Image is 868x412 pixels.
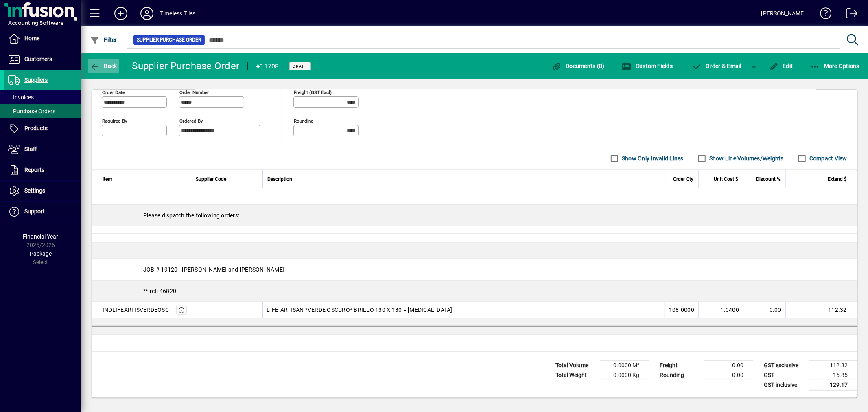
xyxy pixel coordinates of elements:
span: Staff [24,146,37,152]
mat-label: Required by [102,118,127,123]
span: Customers [24,56,52,62]
mat-label: Rounding [294,118,313,123]
div: #11708 [256,60,279,73]
a: Purchase Orders [4,104,81,118]
td: 0.00 [743,302,785,318]
td: Total Weight [551,370,600,380]
span: Supplier Code [196,175,227,184]
td: 0.0000 M³ [600,360,649,370]
span: Back [90,63,117,69]
span: Unit Cost $ [714,175,738,184]
td: 108.0000 [665,302,698,318]
span: Order & Email [692,63,741,69]
div: [PERSON_NAME] [761,7,806,20]
span: Support [24,208,45,215]
td: 0.00 [704,370,753,380]
span: LIFE-ARTISAN *VERDE OSCURO* BRILLO 130 X 130 = [MEDICAL_DATA] [267,306,453,314]
div: Timeless Tiles [160,7,195,20]
span: Filter [90,37,117,43]
td: 0.00 [704,360,753,370]
a: Invoices [4,90,81,104]
td: Freight [656,360,704,370]
span: Description [268,175,293,184]
a: Customers [4,49,81,70]
span: Package [30,250,52,257]
a: Home [4,28,81,49]
mat-label: Ordered by [179,118,203,123]
td: Total Volume [551,360,600,370]
a: Logout [840,2,858,28]
td: GST inclusive [760,380,809,390]
span: Invoices [8,94,34,101]
button: Profile [134,6,160,21]
div: Supplier Purchase Order [132,59,240,72]
app-page-header-button: Back [81,59,126,73]
span: Extend $ [828,175,847,184]
button: Documents (0) [550,59,607,73]
span: Custom Fields [622,63,673,69]
td: GST [760,370,809,380]
td: 1.0400 [698,302,743,318]
label: Compact View [808,154,847,162]
button: Filter [88,33,119,47]
button: Order & Email [688,59,746,73]
span: Reports [24,167,44,173]
span: Order Qty [673,175,693,184]
button: More Options [808,59,862,73]
td: 16.85 [809,370,857,380]
span: Suppliers [24,77,48,83]
a: Products [4,118,81,139]
td: 0.0000 Kg [600,370,649,380]
div: ** ref: 46820 [92,281,857,302]
span: Financial Year [23,233,59,240]
span: Supplier Purchase Order [137,36,201,44]
td: 112.32 [809,360,857,370]
a: Settings [4,181,81,201]
a: Staff [4,139,81,160]
label: Show Only Invalid Lines [620,154,684,162]
span: Item [103,175,112,184]
span: Home [24,35,39,42]
td: 129.17 [809,380,857,390]
mat-label: Order number [179,89,209,95]
td: GST exclusive [760,360,809,370]
a: Reports [4,160,81,180]
button: Edit [767,59,795,73]
div: Please dispatch the following orders: [92,205,857,226]
a: Support [4,202,81,222]
span: Draft [293,64,308,69]
div: INDLIFEARTISVERDEOSC [103,306,169,314]
mat-label: Freight (GST excl) [294,89,332,95]
span: Products [24,125,48,131]
span: Purchase Orders [8,108,55,114]
span: Documents (0) [552,63,605,69]
span: Discount % [756,175,781,184]
td: 112.32 [785,302,857,318]
button: Add [108,6,134,21]
span: More Options [810,63,860,69]
span: Settings [24,187,45,194]
td: Rounding [656,370,704,380]
span: Edit [769,63,793,69]
a: Knowledge Base [814,2,832,28]
label: Show Line Volumes/Weights [708,154,784,162]
div: JOB # 19120 - [PERSON_NAME] and [PERSON_NAME] [92,259,857,280]
button: Back [88,59,119,73]
button: Custom Fields [620,59,675,73]
mat-label: Order date [102,89,125,95]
